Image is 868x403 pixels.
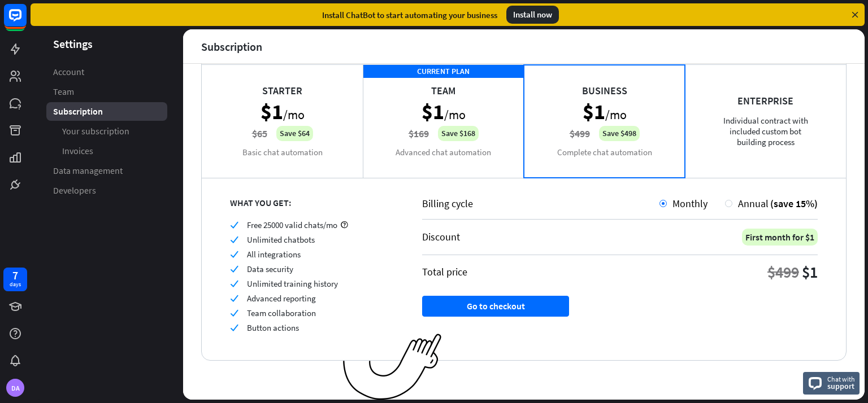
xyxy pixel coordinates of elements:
[53,185,96,196] span: Developers
[230,235,238,244] i: check
[53,165,123,177] span: Data management
[230,197,394,208] div: WHAT YOU GET:
[3,268,27,291] a: 7 days
[46,82,167,101] a: Team
[247,249,301,260] span: All integrations
[10,281,21,288] div: days
[46,122,167,141] a: Your subscription
[230,265,238,273] i: check
[672,197,708,210] span: Monthly
[62,145,93,157] span: Invoices
[738,197,769,210] span: Annual
[6,379,24,397] div: DA
[53,86,74,98] span: Team
[802,262,818,282] div: $1
[46,181,167,200] a: Developers
[770,197,818,210] span: (save 15%)
[767,262,799,282] div: $499
[422,265,467,278] div: Total price
[827,381,855,391] span: support
[247,278,338,289] span: Unlimited training history
[827,374,855,384] span: Chat with
[53,66,84,78] span: Account
[247,220,337,230] span: Free 25000 valid chats/mo
[422,230,460,243] div: Discount
[230,294,238,303] i: check
[230,279,238,288] i: check
[422,197,659,210] div: Billing cycle
[9,5,43,38] button: Open LiveChat chat widget
[62,125,129,137] span: Your subscription
[53,106,103,117] span: Subscription
[31,36,183,51] header: Settings
[343,334,442,401] img: ec979a0a656117aaf919.png
[322,10,497,20] div: Install ChatBot to start automating your business
[422,296,569,317] button: Go to checkout
[247,264,293,274] span: Data security
[46,142,167,160] a: Invoices
[201,40,262,53] div: Subscription
[46,63,167,81] a: Account
[230,309,238,317] i: check
[247,234,315,245] span: Unlimited chatbots
[247,308,316,318] span: Team collaboration
[247,322,299,333] span: Button actions
[12,270,18,281] div: 7
[742,229,818,246] div: First month for $1
[506,6,559,24] div: Install now
[230,221,238,229] i: check
[230,250,238,259] i: check
[230,323,238,332] i: check
[46,161,167,180] a: Data management
[247,293,316,304] span: Advanced reporting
